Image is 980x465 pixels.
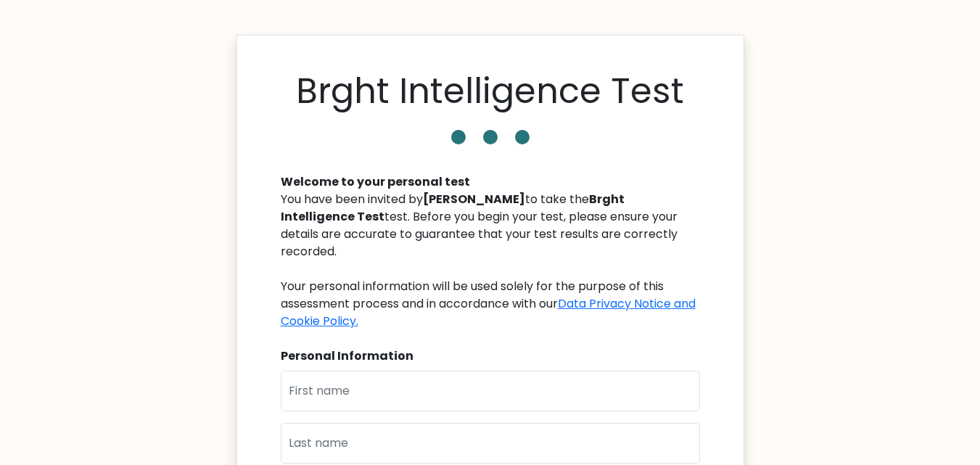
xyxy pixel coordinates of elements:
[281,173,700,191] div: Welcome to your personal test
[281,423,700,464] input: Last name
[281,191,625,225] b: Brght Intelligence Test
[281,371,700,411] input: First name
[423,191,525,207] b: [PERSON_NAME]
[281,191,700,330] div: You have been invited by to take the test. Before you begin your test, please ensure your details...
[281,295,696,329] a: Data Privacy Notice and Cookie Policy.
[281,347,700,365] div: Personal Information
[296,70,684,112] h1: Brght Intelligence Test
